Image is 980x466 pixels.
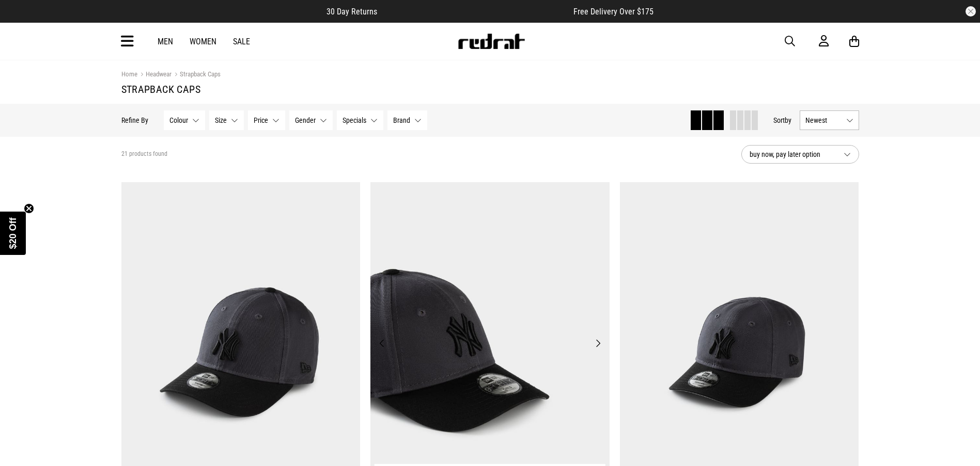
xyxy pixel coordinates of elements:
[137,70,172,80] a: Headwear
[24,203,34,214] button: Close teaser
[398,6,553,17] iframe: Customer reviews powered by Trustpilot
[190,37,216,46] a: Women
[121,70,137,78] a: Home
[741,145,859,164] button: buy now, pay later option
[800,110,859,130] button: Newest
[8,4,39,35] button: Open LiveChat chat widget
[387,110,427,130] button: Brand
[592,337,604,349] button: Next
[805,116,842,124] span: Newest
[337,110,383,130] button: Specials
[215,116,227,124] span: Size
[295,116,316,124] span: Gender
[164,110,205,130] button: Colour
[393,116,410,124] span: Brand
[121,116,148,124] p: Refine By
[326,7,377,17] span: 30 Day Returns
[121,150,167,158] span: 21 products found
[172,70,221,80] a: Strapback Caps
[750,148,835,160] span: buy now, pay later option
[209,110,244,130] button: Size
[169,116,188,124] span: Colour
[121,83,859,95] h1: Strapback Caps
[8,217,18,249] span: $20 Off
[573,7,654,17] span: Free Delivery Over $175
[457,34,525,49] img: Redrat logo
[376,337,388,349] button: Previous
[773,114,791,126] button: Sortby
[254,116,268,124] span: Price
[343,116,366,124] span: Specials
[785,116,791,124] span: by
[158,37,173,46] a: Men
[289,110,333,130] button: Gender
[233,37,250,46] a: Sale
[248,110,285,130] button: Price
